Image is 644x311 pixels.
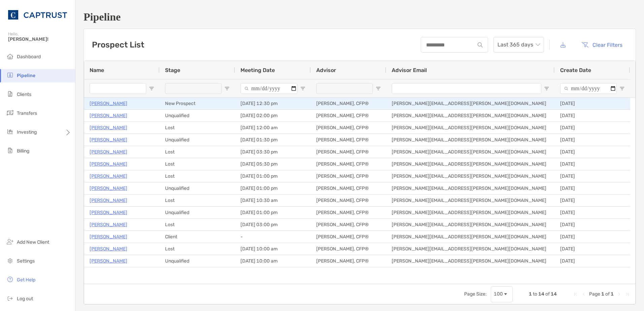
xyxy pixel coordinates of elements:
div: Unqualified [160,110,235,122]
div: [PERSON_NAME][EMAIL_ADDRESS][PERSON_NAME][DOMAIN_NAME] [386,243,555,255]
div: [DATE] [555,158,630,170]
span: 1 [601,291,604,297]
div: Page Size [491,286,513,302]
span: Get Help [17,277,35,283]
div: Next Page [616,291,622,297]
button: Open Filter Menu [224,86,230,91]
div: [PERSON_NAME], CFP® [311,182,386,194]
span: to [533,291,537,297]
span: 14 [538,291,544,297]
div: [DATE] 01:30 pm [235,134,311,146]
div: [PERSON_NAME], CFP® [311,207,386,218]
a: [PERSON_NAME] [90,99,127,108]
div: [DATE] 05:30 pm [235,158,311,170]
span: Add New Client [17,239,49,245]
span: [PERSON_NAME]! [8,36,71,42]
div: [PERSON_NAME], CFP® [311,146,386,158]
div: [PERSON_NAME][EMAIL_ADDRESS][PERSON_NAME][DOMAIN_NAME] [386,122,555,134]
div: [DATE] [555,219,630,231]
span: Last 365 days [497,37,540,52]
div: [PERSON_NAME], CFP® [311,231,386,243]
div: [DATE] [555,182,630,194]
span: Transfers [17,110,37,116]
div: Last Page [624,291,630,297]
p: [PERSON_NAME] [90,172,127,180]
div: Unqualified [160,207,235,218]
div: Lost [160,122,235,134]
div: [DATE] 02:00 pm [235,110,311,122]
div: [PERSON_NAME], CFP® [311,243,386,255]
a: [PERSON_NAME] [90,184,127,193]
span: Billing [17,148,29,154]
img: logout icon [6,294,14,302]
div: [DATE] 10:30 am [235,195,311,206]
input: Name Filter Input [90,83,146,94]
span: Page [589,291,600,297]
div: [PERSON_NAME], CFP® [311,98,386,109]
span: Advisor [316,67,336,73]
div: [PERSON_NAME][EMAIL_ADDRESS][PERSON_NAME][DOMAIN_NAME] [386,182,555,194]
div: Lost [160,170,235,182]
span: Settings [17,258,35,264]
div: [PERSON_NAME], CFP® [311,195,386,206]
div: [DATE] 12:30 pm [235,98,311,109]
div: [PERSON_NAME][EMAIL_ADDRESS][PERSON_NAME][DOMAIN_NAME] [386,195,555,206]
button: Open Filter Menu [149,86,154,91]
div: [DATE] [555,146,630,158]
button: Open Filter Menu [300,86,305,91]
p: [PERSON_NAME] [90,257,127,265]
a: [PERSON_NAME] [90,111,127,120]
img: dashboard icon [6,52,14,60]
a: [PERSON_NAME] [90,233,127,241]
div: [DATE] 10:00 am [235,243,311,255]
p: [PERSON_NAME] [90,160,127,168]
span: Clients [17,92,31,97]
p: [PERSON_NAME] [90,220,127,229]
input: Meeting Date Filter Input [240,83,297,94]
a: [PERSON_NAME] [90,245,127,253]
button: Clear Filters [576,37,627,52]
span: Create Date [560,67,591,73]
input: Create Date Filter Input [560,83,617,94]
div: [PERSON_NAME][EMAIL_ADDRESS][PERSON_NAME][DOMAIN_NAME] [386,110,555,122]
div: Lost [160,158,235,170]
div: [PERSON_NAME][EMAIL_ADDRESS][PERSON_NAME][DOMAIN_NAME] [386,219,555,231]
div: [DATE] [555,110,630,122]
div: [PERSON_NAME][EMAIL_ADDRESS][PERSON_NAME][DOMAIN_NAME] [386,158,555,170]
div: [PERSON_NAME][EMAIL_ADDRESS][PERSON_NAME][DOMAIN_NAME] [386,207,555,218]
div: [DATE] [555,98,630,109]
div: New Prospect [160,98,235,109]
img: investing icon [6,128,14,136]
span: Advisor Email [392,67,427,73]
a: [PERSON_NAME] [90,124,127,132]
div: Previous Page [581,291,586,297]
input: Advisor Email Filter Input [392,83,541,94]
div: [DATE] [555,170,630,182]
a: [PERSON_NAME] [90,136,127,144]
img: add_new_client icon [6,238,14,246]
img: CAPTRUST Logo [8,3,67,27]
div: [DATE] 01:00 pm [235,182,311,194]
img: transfers icon [6,109,14,117]
div: [DATE] [555,231,630,243]
div: Lost [160,146,235,158]
span: Name [90,67,104,73]
div: Lost [160,243,235,255]
div: [PERSON_NAME], CFP® [311,122,386,134]
div: First Page [573,291,578,297]
p: [PERSON_NAME] [90,148,127,156]
div: [DATE] [555,195,630,206]
span: 1 [529,291,532,297]
div: [DATE] 01:00 pm [235,207,311,218]
div: [PERSON_NAME][EMAIL_ADDRESS][PERSON_NAME][DOMAIN_NAME] [386,170,555,182]
div: [DATE] 03:30 pm [235,146,311,158]
div: [DATE] 12:00 am [235,122,311,134]
div: 100 [494,291,503,297]
div: [PERSON_NAME][EMAIL_ADDRESS][PERSON_NAME][DOMAIN_NAME] [386,134,555,146]
div: Unqualified [160,255,235,267]
span: 1 [611,291,614,297]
